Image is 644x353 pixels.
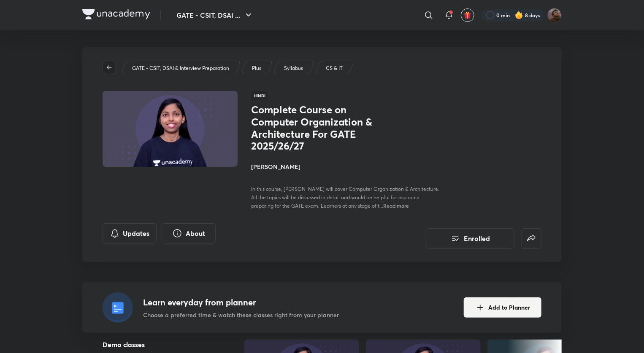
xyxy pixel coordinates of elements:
[283,64,305,72] a: Syllabus
[426,228,514,249] button: Enrolled
[461,8,474,22] button: avatar
[326,64,343,72] p: CS & IT
[103,340,217,350] h5: Demo classes
[131,64,231,72] a: GATE - CSIT, DSAI & Interview Preparation
[162,223,216,243] button: About
[251,162,440,171] h4: [PERSON_NAME]
[143,296,339,309] h4: Learn everyday from planner
[103,223,157,243] button: Updates
[521,228,541,249] button: false
[251,186,439,209] span: In this course, [PERSON_NAME] will cover Computer Organization & Architecture. All the topics wil...
[325,64,344,72] a: CS & IT
[101,90,239,168] img: Thumbnail
[251,64,263,72] a: Plus
[82,9,150,19] img: Company Logo
[284,64,303,72] p: Syllabus
[464,297,541,318] button: Add to Planner
[132,64,229,72] p: GATE - CSIT, DSAI & Interview Preparation
[383,202,409,209] span: Read more
[252,64,261,72] p: Plus
[171,7,259,24] button: GATE - CSIT, DSAI ...
[82,9,150,21] a: Company Logo
[464,11,471,19] img: avatar
[251,91,268,100] span: Hindi
[143,310,339,319] p: Choose a preferred time & watch these classes right from your planner
[251,104,389,152] h1: Complete Course on Computer Organization & Architecture For GATE 2025/26/27
[515,11,523,19] img: streak
[547,8,562,22] img: Suryansh Singh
